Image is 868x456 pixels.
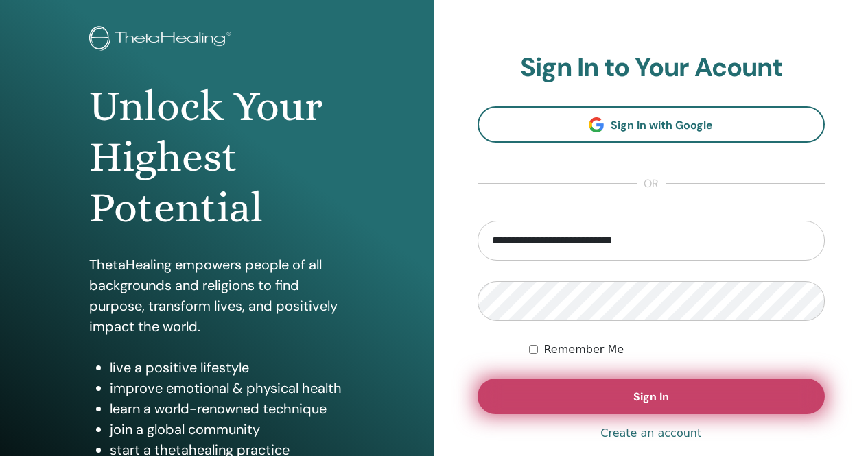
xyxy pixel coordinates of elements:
li: join a global community [110,419,344,440]
li: live a positive lifestyle [110,357,344,378]
h2: Sign In to Your Acount [478,52,825,84]
h1: Unlock Your Highest Potential [89,81,344,234]
span: or [637,176,666,192]
label: Remember Me [543,341,624,358]
li: learn a world-renowned technique [110,398,344,419]
p: ThetaHealing empowers people of all backgrounds and religions to find purpose, transform lives, a... [89,254,344,337]
li: improve emotional & physical health [110,378,344,398]
button: Sign In [478,379,825,414]
div: Keep me authenticated indefinitely or until I manually logout [529,341,825,358]
span: Sign In with Google [611,118,713,132]
span: Sign In [633,389,669,404]
a: Sign In with Google [478,106,825,143]
a: Create an account [600,425,701,442]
